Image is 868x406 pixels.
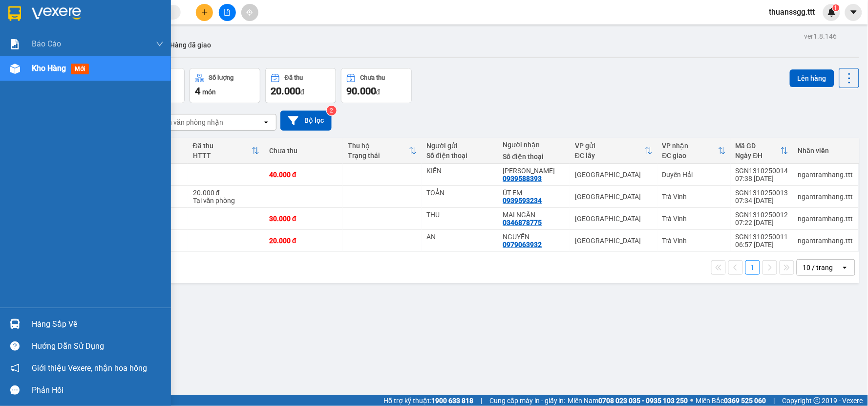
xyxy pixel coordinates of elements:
[503,141,566,149] div: Người nhận
[662,142,718,150] div: VP nhận
[798,171,853,179] div: ngantramhang.ttt
[849,8,858,17] span: caret-down
[269,215,338,223] div: 30.000 đ
[691,399,694,403] span: ⚪️
[736,142,781,150] div: Mã GD
[343,138,422,164] th: Toggle SortBy
[32,64,66,73] span: Kho hàng
[575,171,653,179] div: [GEOGRAPHIC_DATA]
[431,397,473,405] strong: 1900 633 818
[657,138,731,164] th: Toggle SortBy
[662,237,726,245] div: Trà Vinh
[833,4,840,11] sup: 1
[798,193,853,201] div: ngantramhang.ttt
[360,74,385,81] div: Chưa thu
[209,74,234,81] div: Số lượng
[834,4,838,11] span: 1
[241,4,258,21] button: aim
[193,197,259,204] div: Tại văn phòng
[662,171,726,179] div: Duyên Hải
[156,40,164,48] span: down
[774,395,775,406] span: |
[426,167,493,175] div: KIÊN
[285,74,303,81] div: Đã thu
[736,219,788,226] div: 07:22 [DATE]
[662,215,726,223] div: Trà Vinh
[804,31,837,42] div: ver 1.8.146
[32,362,147,374] span: Giới thiệu Vexere, nhận hoa hồng
[10,341,20,351] span: question-circle
[736,175,788,182] div: 07:38 [DATE]
[32,317,164,332] div: Hàng sắp về
[503,189,566,197] div: ÚT EM
[426,211,493,219] div: THU
[570,138,657,164] th: Toggle SortBy
[503,219,542,226] div: 0346878775
[736,241,788,248] div: 06:57 [DATE]
[798,147,853,155] div: Nhân viên
[481,395,482,406] span: |
[736,211,788,219] div: SGN1310250012
[575,142,645,150] div: VP gửi
[188,138,264,164] th: Toggle SortBy
[575,237,653,245] div: [GEOGRAPHIC_DATA]
[575,152,645,159] div: ĐC lấy
[798,215,853,223] div: ngantramhang.ttt
[745,260,760,275] button: 1
[736,197,788,204] div: 07:34 [DATE]
[814,397,821,404] span: copyright
[575,193,653,201] div: [GEOGRAPHIC_DATA]
[662,152,718,159] div: ĐC giao
[246,9,253,16] span: aim
[327,106,337,115] sup: 2
[568,395,688,406] span: Miền Nam
[265,68,336,103] button: Đã thu20.000đ
[201,9,208,16] span: plus
[575,215,653,223] div: [GEOGRAPHIC_DATA]
[10,319,20,329] img: warehouse-icon
[383,395,473,406] span: Hỗ trợ kỹ thuật:
[269,171,338,179] div: 40.000 đ
[202,88,216,96] span: món
[195,85,200,97] span: 4
[736,233,788,241] div: SGN1310250011
[503,211,566,219] div: MAI NGÂN
[762,6,823,18] span: thuanssgg.ttt
[190,68,260,103] button: Số lượng4món
[503,167,566,175] div: NGUYỄN KY
[162,33,219,57] button: Hàng đã giao
[736,167,788,175] div: SGN1310250014
[376,88,380,96] span: đ
[803,263,833,272] div: 10 / trang
[696,395,766,406] span: Miền Bắc
[503,153,566,160] div: Số điện thoại
[262,118,270,126] svg: open
[489,395,566,406] span: Cung cấp máy in - giấy in:
[790,69,834,87] button: Lên hàng
[196,4,213,21] button: plus
[731,138,793,164] th: Toggle SortBy
[798,237,853,245] div: ngantramhang.ttt
[193,189,259,197] div: 20.000 đ
[271,85,300,97] span: 20.000
[193,152,252,159] div: HTTT
[426,152,493,159] div: Số điện thoại
[426,142,493,150] div: Người gửi
[224,9,231,16] span: file-add
[300,88,304,96] span: đ
[341,68,412,103] button: Chưa thu90.000đ
[426,233,493,241] div: AN
[599,397,688,405] strong: 0708 023 035 - 0935 103 250
[503,241,542,248] div: 0979063932
[10,64,20,74] img: warehouse-icon
[10,385,20,395] span: message
[71,64,89,74] span: mới
[662,193,726,201] div: Trà Vinh
[32,38,61,50] span: Báo cáo
[827,8,836,17] img: icon-new-feature
[32,339,164,354] div: Hướng dẫn sử dụng
[503,197,542,204] div: 0939593234
[269,237,338,245] div: 20.000 đ
[841,264,849,271] svg: open
[8,6,21,21] img: logo-vxr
